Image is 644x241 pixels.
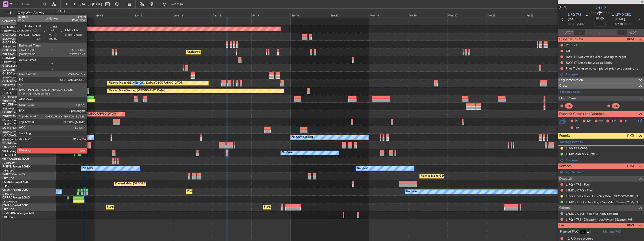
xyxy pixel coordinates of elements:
[2,173,13,176] span: F-HECD
[95,13,134,17] div: Mon 11
[2,84,15,87] a: EGSS/STN
[134,13,173,17] div: Tue 12
[574,104,584,108] div: - -
[2,103,12,106] span: T7-LZZI
[2,53,15,56] a: EGLF/FAB
[2,57,13,60] span: G-JAGA
[2,91,13,95] a: LTBA/ISL
[612,103,620,109] div: SIC
[2,169,15,172] a: LFPB/LBG
[559,133,570,139] span: Permits
[568,13,581,17] span: LIPQ TRS
[2,161,15,165] a: FCBB/BZV
[2,173,26,176] a: F-HECDFalcon 7X
[560,229,578,234] label: Planned PAX
[2,80,13,83] span: G-ENRG
[2,189,12,191] span: CS-DTR
[447,13,487,17] div: Wed 20
[627,222,634,227] span: (0/2)
[603,229,621,234] a: Manage PAX
[2,103,28,106] a: T7-LZZIPraetor 600
[575,126,579,131] span: DP
[577,22,584,27] span: 08:40
[559,78,583,83] span: Leg Information
[565,72,642,76] div: Add new
[566,212,618,216] a: LFMD / CEQ - Pax Visa Requirements
[2,34,41,36] a: G-GAALCessna Citation XLS+
[2,111,12,114] span: LX-TRO
[624,119,627,124] span: FP
[2,184,15,188] a: LFPB/LBG
[627,163,634,168] span: (1/5)
[83,165,93,172] div: No Crew
[2,138,30,141] a: [PERSON_NAME]/QSA
[566,200,642,204] a: LFMD / CEQ - Handling - Sky Valet Cannes ** My Handling**LFMD / CEQ
[2,127,11,129] span: LX-INB
[2,72,12,75] span: G-LEGC
[596,16,604,21] span: 01:00
[615,13,631,17] span: LFMD CEQ
[559,176,572,182] span: Dispatch
[568,17,578,22] span: [DATE]
[624,22,632,27] span: ELDT
[560,90,580,94] a: Schedule Crew
[212,13,251,17] div: Thu 14
[109,80,183,87] div: Planned Maint [GEOGRAPHIC_DATA] ([GEOGRAPHIC_DATA])
[2,65,12,67] span: G-SPCY
[357,165,368,172] div: No Crew
[587,119,591,124] span: AC
[2,134,36,137] a: LX-AOACitation Mustang
[57,9,65,13] div: [DATE]
[610,119,616,124] span: FFC
[568,22,576,27] span: ETOT
[12,11,50,15] span: Only With Activity
[2,60,16,64] a: EGGW/LTN
[559,37,583,42] span: Dispatch To-Dos
[2,80,29,83] a: G-ENRGPraetor 600
[566,49,570,53] div: CB
[2,127,39,129] a: LX-INBFalcon 900EX EASy II
[615,22,623,27] span: 09:40
[2,37,16,41] a: EGGW/LTN
[566,183,590,187] a: LIPQ / TRS - Fuel
[566,152,598,156] div: LFMD ARR SLOT 0945z
[38,111,116,118] div: Unplanned Maint [GEOGRAPHIC_DATA] ([GEOGRAPHIC_DATA])
[2,150,12,153] span: 9H-LPZ
[565,158,642,162] div: Add new
[2,142,11,145] span: T7-EMI
[167,3,187,6] span: Refresh
[187,188,211,195] div: Planned Maint Sofia
[2,88,32,91] a: T7-BREChallenger 604
[559,205,570,211] span: Others
[559,5,567,9] button: UTC
[421,173,495,180] div: Planned Maint [GEOGRAPHIC_DATA] ([GEOGRAPHIC_DATA])
[160,0,188,8] button: Refresh
[2,96,23,98] a: T7-FFIFalcon 7X
[2,57,30,60] a: G-JAGAPhenom 300
[2,41,41,44] a: G-GARECessna Citation XLS+
[621,104,631,108] div: - -
[55,13,95,17] div: Sun 10
[2,165,30,168] a: F-GPNJFalcon 900EX
[2,134,13,137] span: LX-AOA
[135,80,146,87] div: No Crew
[559,96,577,101] span: Flight Crew
[566,55,626,59] div: RWY 17 Not Available for Landing at Night
[2,181,29,184] a: CS-DOUGlobal 6500
[330,13,369,17] div: Sun 17
[2,208,15,211] a: LFPB/LBG
[575,119,579,124] span: MF
[2,153,16,157] a: LFMD/CEQ
[559,111,604,117] span: Dispatch Checks and Weather
[406,188,417,195] div: No Crew
[566,188,592,192] a: LFMD / CEQ - Fuel
[2,115,16,118] a: EGGW/LTN
[566,61,612,65] div: RWY 17 Not to be used at NIght
[2,215,15,219] a: EGLF/FAB
[115,180,189,187] div: Planned Maint [GEOGRAPHIC_DATA] ([GEOGRAPHIC_DATA])
[2,150,27,153] a: 9H-LPZLegacy 500
[109,87,165,94] div: Planned Maint Warsaw ([GEOGRAPHIC_DATA])
[2,204,28,207] a: CS-JHHGlobal 6000
[2,119,13,122] span: LX-GBH
[566,218,632,222] a: LIPQ / TRS - Dispatch - JetAdvisor Dispatch 9H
